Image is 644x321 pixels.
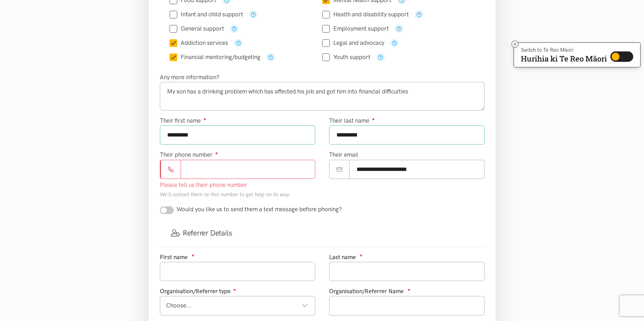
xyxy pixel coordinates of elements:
[329,150,358,159] label: Their email
[329,287,404,296] label: Organisation/Referrer Name
[408,287,411,292] sup: ●
[322,40,384,46] label: Legal and advocacy
[322,26,389,32] label: Employment support
[372,116,375,122] sup: ●
[170,54,260,60] label: Financial mentoring/budgeting
[170,40,228,46] label: Addiction services
[160,287,315,296] div: Organisation/Referrer type
[204,116,206,122] sup: ●
[170,26,224,32] label: General support
[360,253,363,258] sup: ●
[160,253,188,262] label: First name
[215,150,218,156] sup: ●
[233,287,236,292] sup: ●
[171,228,473,238] h3: Referrer Details
[160,180,315,190] div: Please tell us their phone number
[521,56,607,62] p: Hurihia ki Te Reo Māori
[177,206,342,213] span: Would you like us to send them a text message before phoning?
[160,191,290,198] small: We'll contact them on this number to get help on its way.
[322,11,409,17] label: Health and disability support
[329,253,356,262] label: Last name
[170,11,243,17] label: Infant and child support
[322,54,370,60] label: Youth support
[160,73,220,82] label: Any more information?
[160,116,206,125] label: Their first name
[329,116,375,125] label: Their last name
[181,160,315,179] input: Phone number
[192,253,195,258] sup: ●
[160,150,218,159] label: Their phone number
[349,160,484,179] input: Email
[521,48,607,52] p: Switch to Te Reo Māori
[166,301,308,310] div: Choose...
